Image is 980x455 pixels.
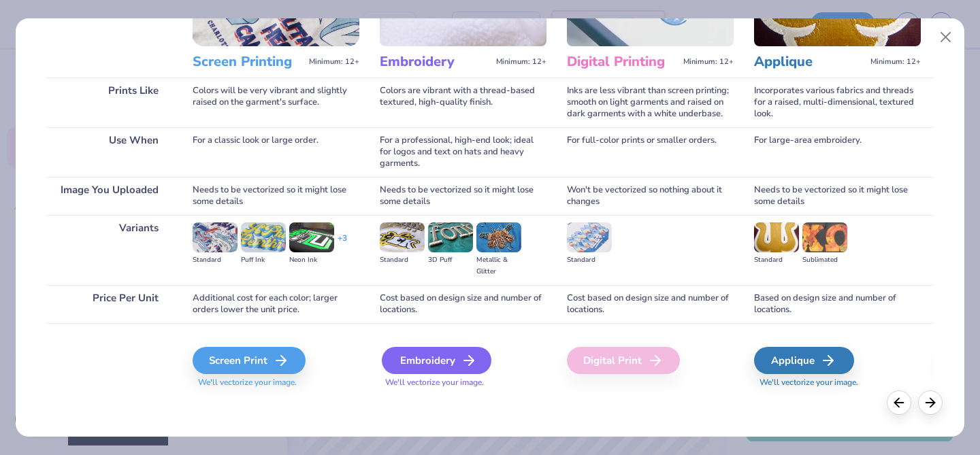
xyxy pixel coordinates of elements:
div: Price Per Unit [46,285,172,323]
div: For full-color prints or smaller orders. [567,127,734,177]
img: Standard [380,222,425,252]
h3: Embroidery [380,53,491,71]
img: Puff Ink [241,222,286,252]
span: Minimum: 12+ [870,57,921,67]
div: Standard [380,254,425,266]
button: Close [933,24,959,50]
div: Cost based on design size and number of locations. [567,285,734,323]
div: Additional cost for each color; larger orders lower the unit price. [193,285,359,323]
div: Digital Print [567,347,680,374]
div: For a professional, high-end look; ideal for logos and text on hats and heavy garments. [380,127,546,177]
div: Standard [193,254,238,266]
div: Screen Print [193,347,306,374]
span: Minimum: 12+ [683,57,734,67]
h3: Applique [754,53,865,71]
img: Sublimated [802,222,847,252]
div: For large-area embroidery. [754,127,921,177]
div: Use When [46,127,172,177]
div: Neon Ink [289,254,334,266]
div: Inks are less vibrant than screen printing; smooth on light garments and raised on dark garments ... [567,78,734,127]
div: Needs to be vectorized so it might lose some details [193,177,359,215]
div: + 3 [338,233,347,256]
div: Sublimated [802,254,847,266]
div: Colors will be very vibrant and slightly raised on the garment's surface. [193,78,359,127]
div: Standard [754,254,799,266]
img: Metallic & Glitter [476,222,521,252]
div: Image You Uploaded [46,177,172,215]
div: Embroidery [382,347,491,374]
div: Applique [754,347,854,374]
h3: Screen Printing [193,53,304,71]
img: 3D Puff [428,222,473,252]
div: Colors are vibrant with a thread-based textured, high-quality finish. [380,78,546,127]
h3: Digital Printing [567,53,678,71]
span: Minimum: 12+ [309,57,359,67]
img: Standard [567,222,612,252]
img: Standard [754,222,799,252]
img: Neon Ink [289,222,334,252]
div: Needs to be vectorized so it might lose some details [380,177,546,215]
div: Needs to be vectorized so it might lose some details [754,177,921,215]
div: Cost based on design size and number of locations. [380,285,546,323]
div: Based on design size and number of locations. [754,285,921,323]
span: We'll vectorize your image. [380,377,546,388]
div: 3D Puff [428,254,473,266]
div: Standard [567,254,612,266]
span: We'll vectorize your image. [193,377,359,388]
div: For a classic look or large order. [193,127,359,177]
div: Metallic & Glitter [476,254,521,277]
div: Incorporates various fabrics and threads for a raised, multi-dimensional, textured look. [754,78,921,127]
span: Minimum: 12+ [496,57,546,67]
img: Standard [193,222,238,252]
div: Won't be vectorized so nothing about it changes [567,177,734,215]
span: We'll vectorize your image. [754,377,921,388]
div: Variants [46,215,172,285]
div: Puff Ink [241,254,286,266]
div: Prints Like [46,78,172,127]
